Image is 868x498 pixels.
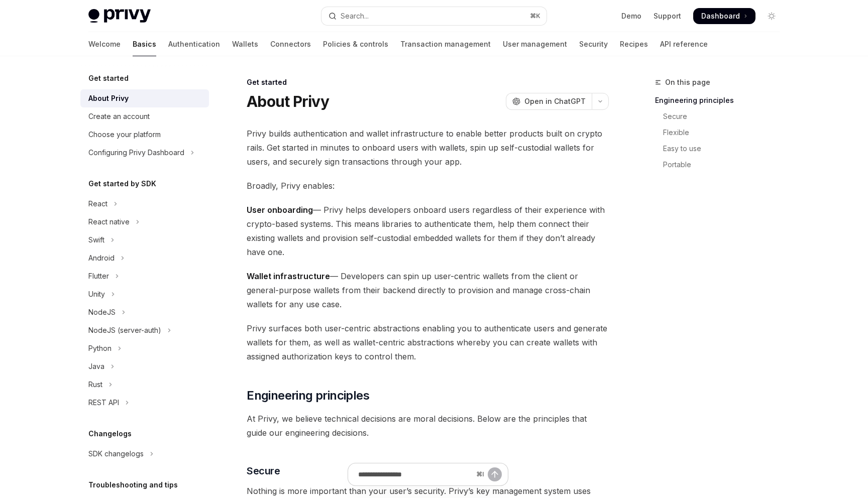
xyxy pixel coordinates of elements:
a: Welcome [88,32,121,56]
div: Android [88,252,115,264]
a: Flexible [655,125,788,141]
span: Open in ChatGPT [524,96,586,106]
div: Flutter [88,270,109,282]
span: Engineering principles [247,388,369,404]
button: Toggle React section [80,195,209,213]
a: Support [654,11,681,21]
div: Search... [341,10,369,22]
button: Toggle Unity section [80,285,209,303]
button: Toggle Flutter section [80,267,209,285]
div: Choose your platform [88,129,161,141]
a: Authentication [168,32,220,56]
h5: Changelogs [88,428,132,440]
span: — Developers can spin up user-centric wallets from the client or general-purpose wallets from the... [247,269,609,311]
span: On this page [665,76,710,88]
span: Broadly, Privy enables: [247,179,609,193]
div: Create an account [88,110,150,122]
button: Toggle Java section [80,357,209,376]
a: Basics [133,32,156,56]
span: Privy surfaces both user-centric abstractions enabling you to authenticate users and generate wal... [247,321,609,363]
span: — Privy helps developers onboard users regardless of their experience with crypto-based systems. ... [247,203,609,259]
div: Get started [247,77,609,87]
button: Toggle Android section [80,249,209,267]
a: Easy to use [655,141,788,157]
button: Toggle NodeJS section [80,303,209,321]
button: Toggle Python section [80,339,209,357]
a: Connectors [270,32,311,56]
a: Transaction management [400,32,491,56]
button: Open search [321,7,547,25]
span: Privy builds authentication and wallet infrastructure to enable better products built on crypto r... [247,127,609,169]
h1: About Privy [247,92,329,110]
a: Wallets [232,32,258,56]
div: Configuring Privy Dashboard [88,147,184,159]
div: React native [88,216,130,228]
div: Swift [88,234,104,246]
div: Unity [88,288,105,300]
a: Dashboard [693,8,755,24]
strong: Wallet infrastructure [247,271,330,281]
a: Recipes [620,32,648,56]
a: API reference [660,32,708,56]
input: Ask a question... [358,463,472,485]
a: Engineering principles [655,92,788,108]
button: Send message [488,467,502,481]
div: Python [88,342,112,354]
div: SDK changelogs [88,448,144,460]
img: light logo [88,9,151,23]
a: Policies & controls [323,32,388,56]
button: Toggle dark mode [764,8,780,24]
a: Create an account [80,107,209,126]
button: Toggle REST API section [80,394,209,412]
div: REST API [88,397,119,409]
div: NodeJS [88,306,116,318]
button: Toggle Rust section [80,376,209,394]
a: Choose your platform [80,126,209,144]
a: Demo [621,11,641,21]
button: Open in ChatGPT [506,93,592,110]
a: Secure [655,108,788,125]
a: Portable [655,157,788,173]
span: At Privy, we believe technical decisions are moral decisions. Below are the principles that guide... [247,412,609,440]
button: Toggle React native section [80,213,209,231]
div: React [88,198,107,210]
div: Rust [88,379,102,391]
a: Security [579,32,608,56]
button: Toggle Configuring Privy Dashboard section [80,144,209,162]
h5: Get started [88,72,129,84]
strong: User onboarding [247,205,313,215]
h5: Get started by SDK [88,178,156,190]
a: User management [503,32,567,56]
div: Java [88,360,104,372]
div: About Privy [88,92,129,104]
button: Toggle Swift section [80,231,209,249]
a: About Privy [80,89,209,107]
span: Dashboard [701,11,740,21]
div: NodeJS (server-auth) [88,324,161,336]
button: Toggle SDK changelogs section [80,445,209,463]
span: ⌘ K [530,12,540,20]
h5: Troubleshooting and tips [88,479,178,491]
button: Toggle NodeJS (server-auth) section [80,321,209,339]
